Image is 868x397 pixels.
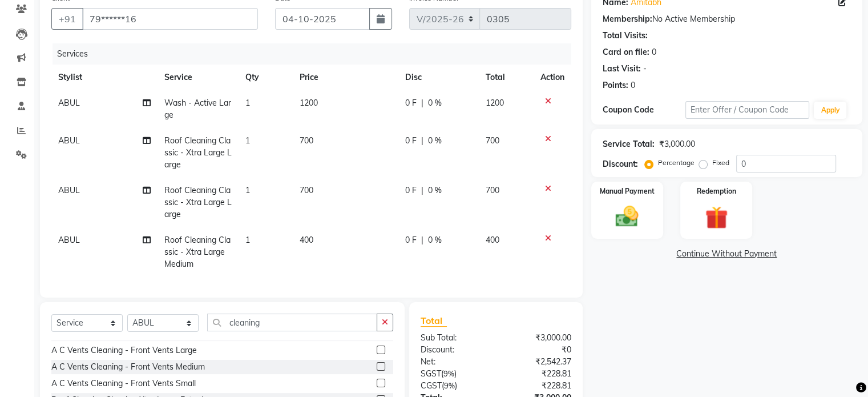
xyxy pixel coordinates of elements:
span: 1 [245,98,250,108]
span: 1 [245,185,250,195]
span: 0 % [428,97,442,109]
img: _gift.svg [698,203,735,232]
div: Services [53,43,580,65]
th: Stylist [51,65,158,90]
th: Total [479,65,534,90]
div: Service Total: [603,138,655,150]
div: A C Vents Cleaning - Front Vents Small [51,378,196,390]
div: Last Visit: [603,63,641,75]
span: 400 [300,235,313,245]
th: Price [293,65,398,90]
div: Card on file: [603,46,649,58]
span: 0 % [428,135,442,147]
span: 9% [443,369,454,378]
span: 0 % [428,185,442,197]
span: 1 [245,135,250,146]
span: ABUL [58,185,80,195]
span: 0 F [405,234,417,246]
span: 1200 [486,98,504,108]
div: ( ) [412,380,496,392]
input: Search or Scan [207,314,377,331]
span: Roof Cleaning Classic - Xtra Large Large [164,185,232,219]
label: Percentage [658,158,695,168]
label: Fixed [712,158,729,168]
div: - [643,63,647,75]
span: 1200 [300,98,318,108]
div: 0 [631,79,635,91]
div: A C Vents Cleaning - Front Vents Medium [51,361,205,373]
span: Roof Cleaning Classic - Xtra Large Large [164,135,232,170]
div: Membership: [603,13,652,25]
span: 700 [300,185,313,195]
div: ₹2,542.37 [496,356,580,368]
span: ABUL [58,135,80,146]
span: | [421,135,423,147]
span: ABUL [58,235,80,245]
button: +91 [51,8,83,30]
span: 700 [300,135,313,146]
span: 0 F [405,185,417,197]
span: 9% [444,381,455,390]
span: Wash - Active Large [164,98,231,120]
span: | [421,97,423,109]
img: _cash.svg [608,203,645,230]
label: Manual Payment [600,186,655,197]
th: Qty [239,65,293,90]
span: 700 [486,185,499,195]
div: A C Vents Cleaning - Front Vents Large [51,344,197,356]
div: ₹228.81 [496,368,580,380]
input: Enter Offer / Coupon Code [685,101,810,119]
label: Redemption [697,186,736,197]
button: Apply [814,102,846,119]
span: SGST [421,368,441,379]
span: 400 [486,235,499,245]
div: Points: [603,79,628,91]
span: | [421,234,423,246]
span: Roof Cleaning Classic - Xtra Large Medium [164,235,231,269]
div: Coupon Code [603,104,685,116]
div: No Active Membership [603,13,851,25]
span: 1 [245,235,250,245]
div: 0 [652,46,656,58]
div: Sub Total: [412,332,496,344]
div: ₹228.81 [496,380,580,392]
span: CGST [421,380,442,391]
span: 700 [486,135,499,146]
div: ₹3,000.00 [496,332,580,344]
span: 0 % [428,234,442,246]
input: Search by Name/Mobile/Email/Code [82,8,258,30]
div: Total Visits: [603,30,648,42]
a: Continue Without Payment [594,248,860,260]
th: Service [158,65,239,90]
span: Total [421,315,447,327]
div: ₹3,000.00 [659,138,695,150]
div: Discount: [603,158,638,170]
div: Net: [412,356,496,368]
div: Discount: [412,344,496,356]
span: 0 F [405,135,417,147]
th: Action [534,65,571,90]
span: ABUL [58,98,80,108]
div: ( ) [412,368,496,380]
th: Disc [398,65,479,90]
span: 0 F [405,97,417,109]
span: | [421,185,423,197]
div: ₹0 [496,344,580,356]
